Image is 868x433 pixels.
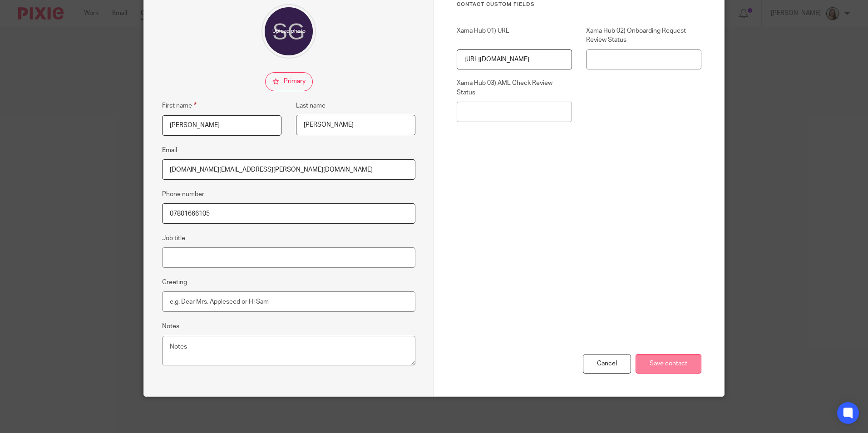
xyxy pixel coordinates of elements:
[457,26,572,45] label: Xama Hub 01) URL
[162,234,185,243] label: Job title
[586,26,701,45] label: Xama Hub 02) Onboarding Request Review Status
[162,322,179,331] label: Notes
[636,354,701,374] input: Save contact
[162,278,187,287] label: Greeting
[162,146,177,155] label: Email
[457,79,572,97] label: Xama Hub 03) AML Check Review Status
[457,1,701,8] h3: Contact Custom fields
[296,101,325,110] label: Last name
[583,354,631,374] div: Cancel
[162,291,415,312] input: e.g. Dear Mrs. Appleseed or Hi Sam
[162,100,197,111] label: First name
[162,190,204,199] label: Phone number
